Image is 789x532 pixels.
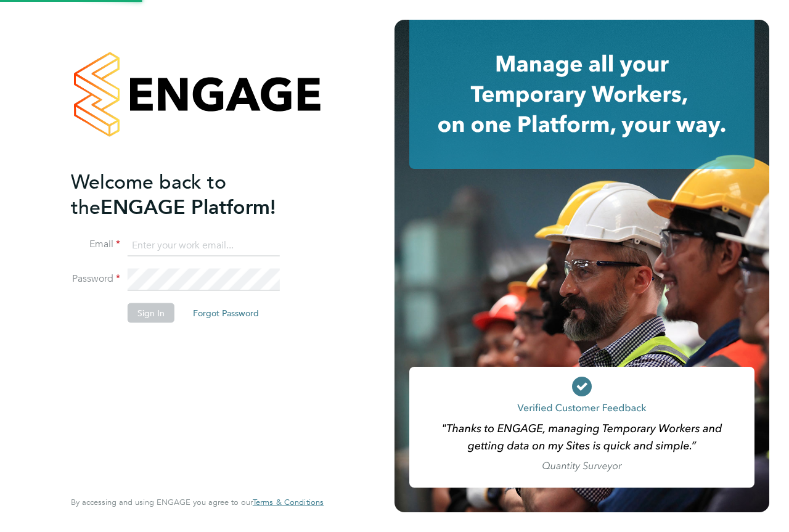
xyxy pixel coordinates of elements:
button: Sign In [128,303,174,323]
span: By accessing and using ENGAGE you agree to our [71,497,324,507]
label: Password [71,272,120,285]
span: Welcome back to the [71,170,226,219]
h2: ENGAGE Platform! [71,169,311,219]
label: Email [71,238,120,251]
a: Terms & Conditions [253,497,324,507]
input: Enter your work email... [128,234,280,256]
button: Forgot Password [183,303,269,323]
